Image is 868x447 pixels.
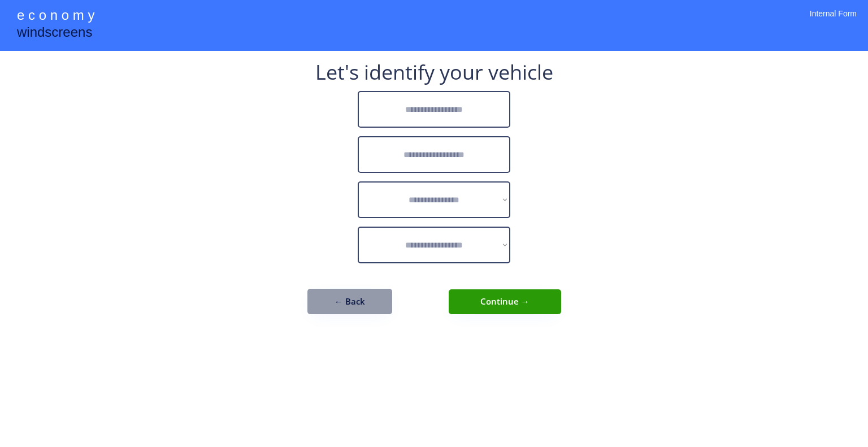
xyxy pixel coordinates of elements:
div: Internal Form [810,8,857,34]
div: e c o n o m y [17,6,94,27]
div: Let's identify your vehicle [315,62,553,83]
button: ← Back [307,289,392,314]
button: Continue → [449,289,561,314]
div: windscreens [17,23,92,45]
